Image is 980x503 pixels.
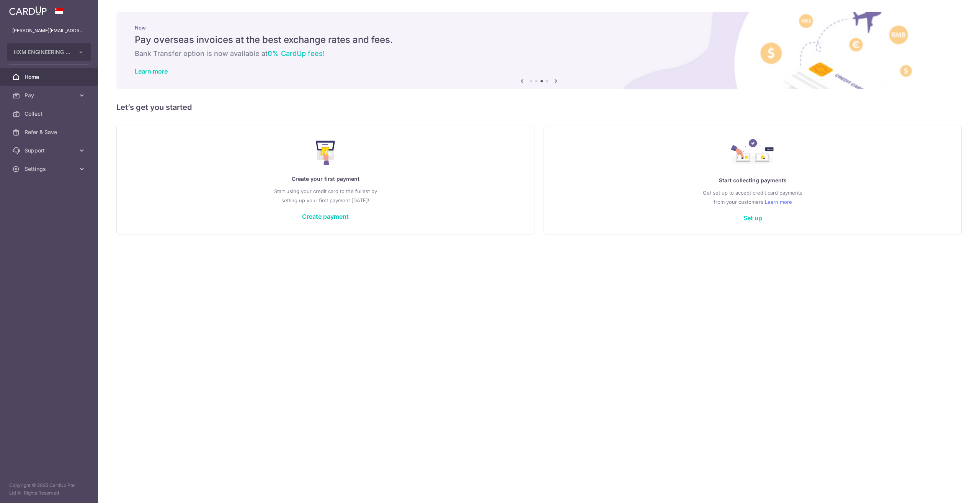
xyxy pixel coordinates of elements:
[24,92,75,99] span: Pay
[135,34,943,46] h5: Pay overseas invoices at the best exchange rates and fees.
[24,147,75,154] span: Support
[132,174,519,184] p: Create your first payment
[135,49,943,58] h6: Bank Transfer option is now available at
[24,73,75,81] span: Home
[14,48,70,56] span: HXM ENGINEERING PTE. LTD.
[12,27,86,34] p: [PERSON_NAME][EMAIL_ADDRESS][DOMAIN_NAME]
[132,187,519,205] p: Start using your credit card to the fullest by setting up your first payment [DATE]!
[316,141,335,165] img: Make Payment
[765,197,792,206] a: Learn more
[135,67,168,75] a: Learn more
[559,188,946,206] p: Get set up to accept credit card payments from your customers.
[302,213,349,220] a: Create payment
[743,214,762,222] a: Set up
[135,25,943,31] p: New
[116,12,962,89] img: International Invoice Banner
[24,165,75,173] span: Settings
[24,110,75,118] span: Collect
[116,101,962,113] h5: Let’s get you started
[731,139,774,167] img: Collect Payment
[24,128,75,136] span: Refer & Save
[559,176,946,185] p: Start collecting payments
[268,49,325,57] span: 0% CardUp fees!
[7,43,91,61] button: HXM ENGINEERING PTE. LTD.
[9,6,47,15] img: CardUp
